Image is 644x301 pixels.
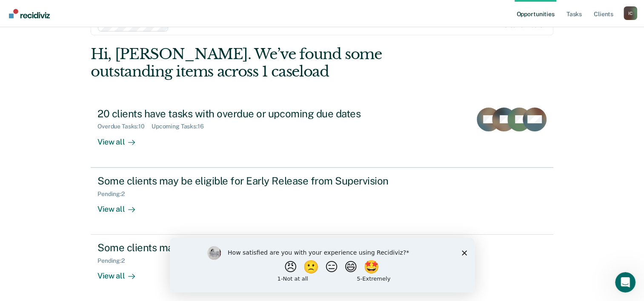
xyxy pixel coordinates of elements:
img: Recidiviz [9,9,50,18]
button: Profile dropdown button [624,6,637,20]
a: 20 clients have tasks with overdue or upcoming due datesOverdue Tasks:10Upcoming Tasks:16View all [91,101,553,168]
div: Some clients may be eligible for Annual Report Status [97,241,396,254]
div: Pending : 2 [97,190,132,198]
div: Hi, [PERSON_NAME]. We’ve found some outstanding items across 1 caseload [91,45,461,80]
div: View all [97,264,145,281]
div: I C [624,6,637,20]
iframe: Survey by Kim from Recidiviz [170,238,475,292]
div: Upcoming Tasks : 16 [152,123,211,130]
div: Some clients may be eligible for Early Release from Supervision [97,175,396,187]
div: View all [97,197,145,214]
div: 20 clients have tasks with overdue or upcoming due dates [97,108,396,120]
a: Some clients may be eligible for Early Release from SupervisionPending:2View all [91,168,553,235]
div: Pending : 2 [97,257,132,264]
div: Overdue Tasks : 10 [97,123,152,130]
div: View all [97,130,145,147]
iframe: Intercom live chat [615,272,635,292]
